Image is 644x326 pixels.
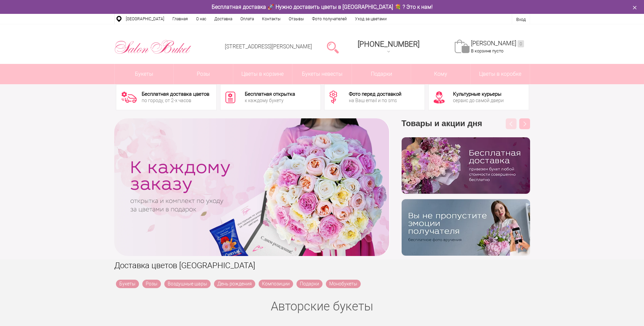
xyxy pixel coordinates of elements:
[402,137,530,194] img: hpaj04joss48rwypv6hbykmvk1dj7zyr.png.webp
[142,98,209,103] div: по городу, от 2-х часов
[308,14,351,24] a: Фото получателей
[358,40,420,48] span: [PHONE_NUMBER]
[351,14,391,24] a: Уход за цветами
[271,299,373,313] a: Авторские букеты
[349,92,401,97] div: Фото перед доставкой
[471,40,524,47] a: [PERSON_NAME]
[402,118,530,137] h3: Товары и акции дня
[122,14,168,24] a: [GEOGRAPHIC_DATA]
[168,14,192,24] a: Главная
[519,118,530,129] button: Next
[516,17,526,22] a: Вход
[292,64,352,84] a: Букеты невесты
[352,64,411,84] a: Подарки
[258,14,285,24] a: Контакты
[453,92,504,97] div: Культурные курьеры
[245,92,295,97] div: Бесплатная открытка
[471,64,530,84] a: Цветы в коробке
[225,43,312,50] a: [STREET_ADDRESS][PERSON_NAME]
[116,280,139,288] a: Букеты
[326,280,361,288] a: Монобукеты
[174,64,233,84] a: Розы
[245,98,295,103] div: к каждому букету
[115,64,174,84] a: Букеты
[518,40,524,47] ins: 0
[142,280,161,288] a: Розы
[453,98,504,103] div: сервис до самой двери
[411,64,470,84] span: Кому
[164,280,211,288] a: Воздушные шары
[285,14,308,24] a: Отзывы
[402,199,530,256] img: v9wy31nijnvkfycrkduev4dhgt9psb7e.png.webp
[236,14,258,24] a: Оплата
[354,38,424,57] a: [PHONE_NUMBER]
[192,14,210,24] a: О нас
[349,98,401,103] div: на Ваш email и по sms
[109,3,535,10] div: Бесплатная доставка 🚀 Нужно доставить цветы в [GEOGRAPHIC_DATA] 💐 ? Это к нам!
[296,280,323,288] a: Подарки
[233,64,292,84] a: Цветы в корзине
[142,92,209,97] div: Бесплатная доставка цветов
[210,14,236,24] a: Доставка
[114,259,530,272] h1: Доставка цветов [GEOGRAPHIC_DATA]
[471,48,503,53] span: В корзине пусто
[114,38,192,56] img: Цветы Нижний Новгород
[259,280,293,288] a: Композиции
[214,280,255,288] a: День рождения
